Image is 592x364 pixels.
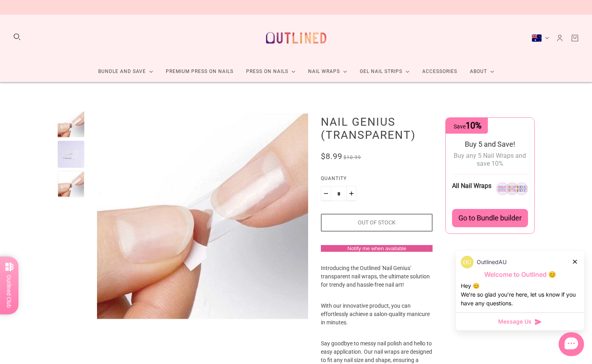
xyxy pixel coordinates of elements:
span: All Nail Wraps [452,182,491,190]
a: Cart [571,34,579,42]
button: Notify me when available [321,245,433,252]
button: Minus [321,186,331,201]
a: Nail Wraps [302,61,353,82]
label: Quantity [321,174,433,186]
button: Plus [346,186,357,201]
modal-trigger: Enlarge product image [97,111,308,322]
img: Nail Genius-Adult Nail Wraps-Outlined [97,111,308,322]
button: Search [13,33,21,41]
a: Gel Nail Strips [353,61,416,82]
p: With our innovative product, you can effortlessly achieve a salon-quality manicure in minutes. [321,302,433,339]
span: Buy any 5 Nail Wraps and save 10% [454,152,526,167]
a: Outlined [261,21,331,55]
span: Go to Bundle builder [458,214,522,222]
button: Out of stock [321,214,433,232]
span: Buy 5 and Save! [465,140,515,148]
a: Bundle and Save [92,61,159,82]
span: Message Us [498,318,532,326]
a: Press On Nails [240,61,302,82]
a: About [464,61,501,82]
p: Introducing the Outlined 'Nail Genius' transparent nail wraps, the ultimate solution for trendy a... [321,264,433,302]
a: Account [555,34,564,42]
img: data:image/png;base64,iVBORw0KGgoAAAANSUhEUgAAACQAAAAkCAYAAADhAJiYAAABSklEQVRYR2N8/yj/P8MgAoyjDiI... [461,256,474,268]
p: OutlinedAU [477,258,507,266]
h1: Nail Genius (Transparent) [321,115,433,142]
p: Welcome to Outlined 😊 [461,270,579,279]
span: $10.99 [344,155,361,160]
a: Accessories [416,61,464,82]
button: Australia [532,34,549,42]
span: Save [454,123,481,130]
span: 10% [466,121,481,130]
a: Premium Press On Nails [159,61,240,82]
div: Hey 😊 We‘re so glad you’re here, let us know if you have any questions. [461,282,579,308]
span: $8.99 [321,151,342,161]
